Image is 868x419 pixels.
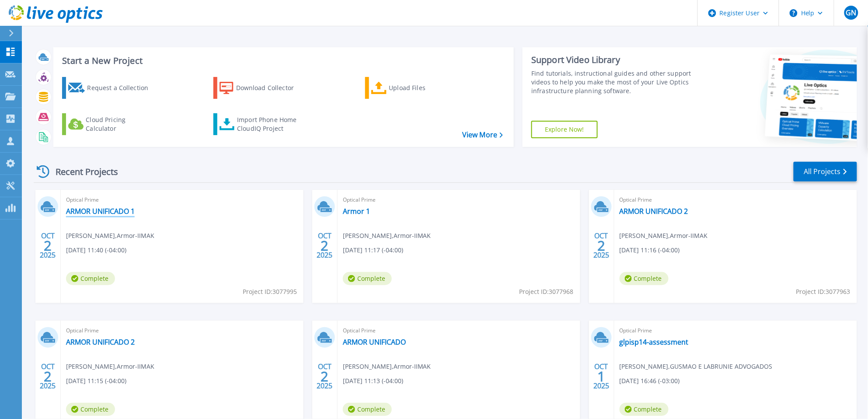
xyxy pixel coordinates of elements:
[316,360,333,392] div: OCT 2025
[66,207,135,216] a: ARMOR UNIFICADO 1
[343,362,431,371] span: [PERSON_NAME] , Armor-IIMAK
[66,403,115,416] span: Complete
[39,360,56,392] div: OCT 2025
[620,272,669,285] span: Complete
[343,207,370,216] a: Armor 1
[531,69,702,95] div: Find tutorials, instructional guides and other support videos to help you make the most of your L...
[620,376,680,386] span: [DATE] 16:46 (-03:00)
[66,376,126,386] span: [DATE] 11:15 (-04:00)
[343,245,403,255] span: [DATE] 11:17 (-04:00)
[796,287,851,297] span: Project ID: 3077963
[620,403,669,416] span: Complete
[316,230,333,262] div: OCT 2025
[389,79,459,97] div: Upload Files
[794,162,857,182] a: All Projects
[213,77,311,99] a: Download Collector
[343,272,392,285] span: Complete
[531,54,702,66] div: Support Video Library
[365,77,463,99] a: Upload Files
[44,242,52,249] span: 2
[620,207,688,216] a: ARMOR UNIFICADO 2
[343,195,575,205] span: Optical Prime
[343,403,392,416] span: Complete
[66,338,135,346] a: ARMOR UNIFICADO 2
[846,9,856,16] span: GN
[519,287,574,297] span: Project ID: 3077968
[66,231,154,241] span: [PERSON_NAME] , Armor-IIMAK
[39,230,56,262] div: OCT 2025
[236,79,306,97] div: Download Collector
[620,245,680,255] span: [DATE] 11:16 (-04:00)
[86,115,156,133] div: Cloud Pricing Calculator
[620,195,852,205] span: Optical Prime
[44,373,52,380] span: 2
[321,373,328,380] span: 2
[593,360,610,392] div: OCT 2025
[620,231,708,241] span: [PERSON_NAME] , Armor-IIMAK
[620,326,852,335] span: Optical Prime
[66,195,298,205] span: Optical Prime
[343,376,403,386] span: [DATE] 11:13 (-04:00)
[62,56,502,66] h3: Start a New Project
[237,115,305,133] div: Import Phone Home CloudIQ Project
[243,287,297,297] span: Project ID: 3077995
[87,79,157,97] div: Request a Collection
[343,231,431,241] span: [PERSON_NAME] , Armor-IIMAK
[531,121,598,138] a: Explore Now!
[343,338,406,346] a: ARMOR UNIFICADO
[597,373,605,380] span: 1
[462,131,503,139] a: View More
[66,245,126,255] span: [DATE] 11:40 (-04:00)
[597,242,605,249] span: 2
[62,77,160,99] a: Request a Collection
[66,272,115,285] span: Complete
[343,326,575,335] span: Optical Prime
[620,362,773,371] span: [PERSON_NAME] , GUSMAO E LABRUNIE ADVOGADOS
[66,362,154,371] span: [PERSON_NAME] , Armor-IIMAK
[62,113,160,135] a: Cloud Pricing Calculator
[321,242,328,249] span: 2
[620,338,689,346] a: glpisp14-assessment
[34,161,130,182] div: Recent Projects
[66,326,298,335] span: Optical Prime
[593,230,610,262] div: OCT 2025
